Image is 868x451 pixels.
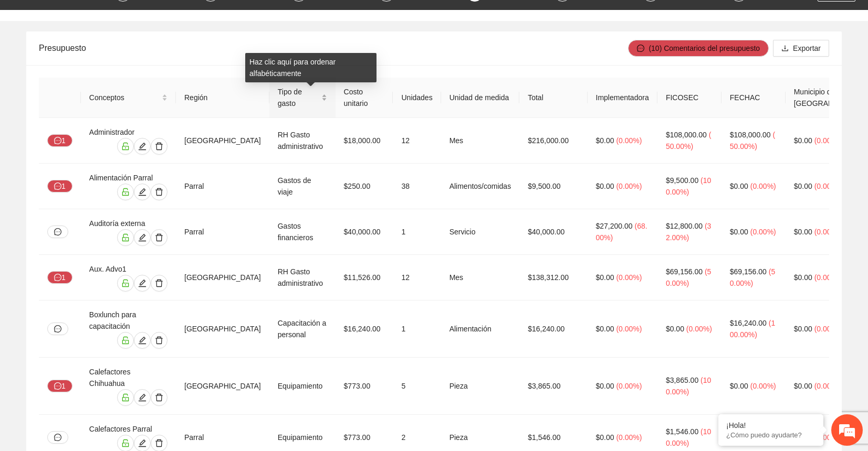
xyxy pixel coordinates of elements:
span: unlock [118,279,133,287]
button: edit [134,389,151,406]
td: Mes [441,255,520,300]
span: $0.00 [596,136,614,145]
td: 38 [393,164,441,209]
button: unlock [117,389,134,406]
span: unlock [118,393,133,402]
span: edit [134,439,150,447]
span: unlock [118,142,133,151]
td: Alimentos/comidas [441,164,520,209]
td: [GEOGRAPHIC_DATA] [176,255,269,300]
th: FECHAC [721,78,786,118]
span: ( 0.00% ) [616,136,642,145]
span: $0.00 [794,325,812,333]
th: Unidades [393,78,441,118]
span: delete [151,279,167,287]
span: delete [151,336,167,345]
span: $0.00 [666,325,684,333]
button: message1 [47,134,72,147]
button: message [47,431,68,444]
span: unlock [118,188,133,196]
span: delete [151,188,167,196]
span: message [54,137,61,145]
th: Unidad de medida [441,78,520,118]
td: Parral [176,209,269,255]
span: delete [151,233,167,242]
td: 12 [393,255,441,300]
button: edit [134,332,151,349]
span: $0.00 [794,382,812,390]
p: ¿Cómo puedo ayudarte? [726,431,815,439]
td: Servicio [441,209,520,255]
span: ( 0.00% ) [616,382,642,390]
span: ( 0.00% ) [750,182,776,190]
button: delete [151,389,168,406]
td: $18,000.00 [336,118,393,164]
button: message1 [47,180,72,192]
span: $0.00 [596,433,614,442]
div: Aux. Advo1 [89,263,168,275]
td: $216,000.00 [519,118,587,164]
span: $0.00 [730,182,748,190]
td: $16,240.00 [336,300,393,358]
td: Pieza [441,358,520,415]
button: unlock [117,138,134,155]
span: ( 0.00% ) [814,433,840,442]
span: message [54,182,61,191]
span: message [54,228,61,235]
button: edit [134,184,151,200]
span: ( 0.00% ) [814,228,840,236]
div: ¡Hola! [726,421,815,429]
span: $0.00 [794,228,812,236]
span: ( 0.00% ) [814,136,840,145]
td: Parral [176,164,269,209]
td: $250.00 [336,164,393,209]
td: Gastos de viaje [269,164,336,209]
th: Región [176,78,269,118]
td: 5 [393,358,441,415]
div: Administrador [89,126,168,138]
span: $27,200.00 [596,222,633,230]
div: Auditoría externa [89,218,168,229]
div: Boxlunch para capacitación [89,309,168,332]
span: $0.00 [596,273,614,282]
span: $0.00 [730,382,748,390]
span: ( 0.00% ) [616,273,642,282]
th: Costo unitario [336,78,393,118]
button: message [47,323,68,335]
div: Presupuesto [39,33,628,63]
span: ( 0.00% ) [814,382,840,390]
span: $108,000.00 [730,131,771,139]
td: [GEOGRAPHIC_DATA] [176,118,269,164]
span: ( 0.00% ) [616,325,642,333]
td: Alimentación [441,300,520,358]
span: ( 0.00% ) [814,182,840,190]
button: unlock [117,275,134,292]
span: edit [134,142,150,151]
td: $16,240.00 [519,300,587,358]
span: ( 0.00% ) [750,382,776,390]
button: delete [151,229,168,246]
div: Minimizar ventana de chat en vivo [172,5,197,30]
span: $0.00 [596,382,614,390]
span: message [637,45,644,53]
div: Calefactores Chihuahua [89,366,168,389]
span: download [781,45,789,53]
span: $3,865.00 [666,376,698,384]
span: Exportar [793,42,821,54]
span: $12,800.00 [666,222,703,230]
th: Tipo de gasto [269,78,336,118]
span: message [54,382,61,391]
button: unlock [117,184,134,200]
span: $9,500.00 [666,176,698,185]
td: [GEOGRAPHIC_DATA] [176,358,269,415]
span: delete [151,439,167,447]
button: delete [151,275,168,292]
span: ( 0.00% ) [814,325,840,333]
button: message(10) Comentarios del presupuesto [628,40,769,57]
span: delete [151,393,167,402]
span: edit [134,336,150,345]
th: Total [519,78,587,118]
span: edit [134,393,150,402]
span: Tipo de gasto [278,86,319,109]
div: Haz clic aquí para ordenar alfabéticamente [245,53,377,82]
